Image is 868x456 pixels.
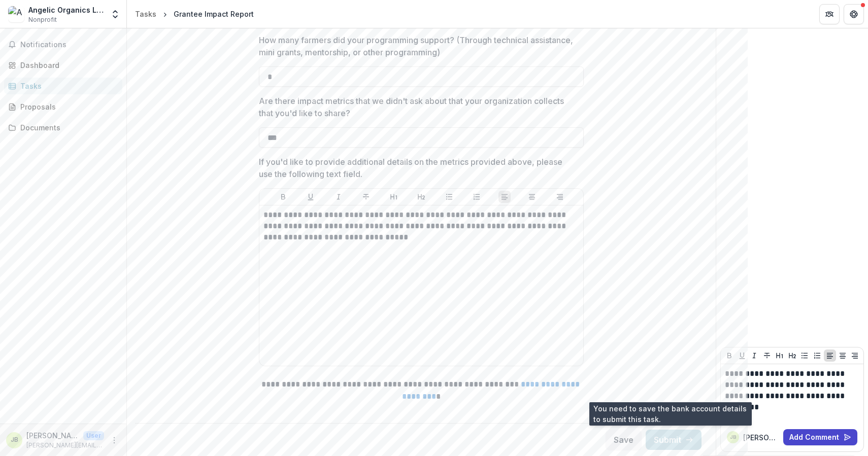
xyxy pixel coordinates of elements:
[4,57,122,74] a: Dashboard
[415,191,427,203] button: Heading 2
[4,37,122,53] button: Notifications
[849,349,861,362] button: Align Right
[844,4,864,24] button: Get Help
[388,191,400,203] button: Heading 1
[135,9,156,19] div: Tasks
[20,122,114,133] div: Documents
[526,191,538,203] button: Align Center
[748,349,760,362] button: Italicize
[305,191,317,203] button: Underline
[11,437,18,443] div: Jackie de Batista
[646,430,702,450] button: Submit
[259,156,578,180] p: If you'd like to provide additional details on the metrics provided above, please use the followi...
[28,5,104,15] div: Angelic Organics Learning Center Inc
[824,349,836,362] button: Align Left
[83,431,104,440] p: User
[761,349,773,362] button: Strike
[332,191,345,203] button: Italicize
[108,4,122,24] button: Open entity switcher
[4,78,122,94] a: Tasks
[498,191,511,203] button: Align Left
[8,6,24,22] img: Angelic Organics Learning Center Inc
[723,349,736,362] button: Bold
[730,435,736,440] div: Jackie de Batista
[819,4,840,24] button: Partners
[774,349,786,362] button: Heading 1
[837,349,849,362] button: Align Center
[20,101,114,112] div: Proposals
[743,432,779,443] p: [PERSON_NAME]
[20,41,118,49] span: Notifications
[174,9,254,19] div: Grantee Impact Report
[131,7,258,21] nav: breadcrumb
[20,60,114,71] div: Dashboard
[277,191,289,203] button: Bold
[4,98,122,115] a: Proposals
[606,430,642,450] button: Save
[28,15,57,24] span: Nonprofit
[811,349,823,362] button: Ordered List
[108,434,120,446] button: More
[443,191,455,203] button: Bullet List
[736,349,748,362] button: Underline
[798,349,811,362] button: Bullet List
[26,441,104,450] p: [PERSON_NAME][EMAIL_ADDRESS][DOMAIN_NAME]
[786,349,798,362] button: Heading 2
[20,81,114,91] div: Tasks
[783,429,857,445] button: Add Comment
[554,191,566,203] button: Align Right
[26,430,79,441] p: [PERSON_NAME]
[471,191,483,203] button: Ordered List
[360,191,372,203] button: Strike
[259,95,578,119] p: Are there impact metrics that we didn't ask about that your organization collects that you'd like...
[259,34,578,58] p: How many farmers did your programming support? (Through technical assistance, mini grants, mentor...
[4,119,122,136] a: Documents
[131,7,160,21] a: Tasks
